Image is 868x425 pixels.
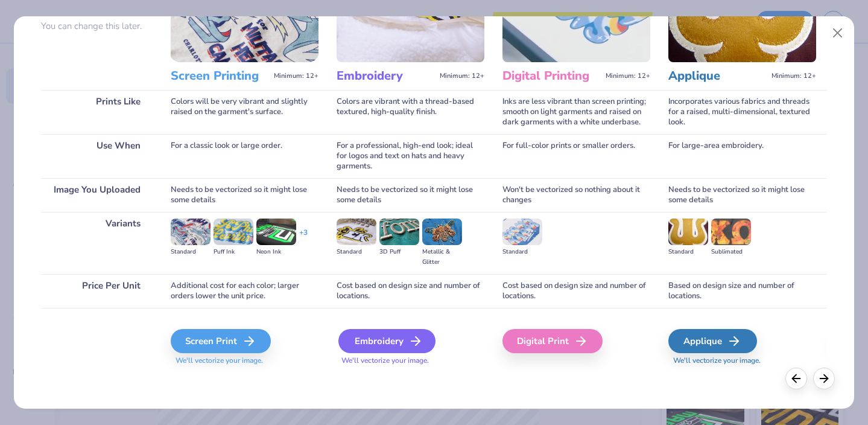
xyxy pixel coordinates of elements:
p: You can change this later. [41,21,153,31]
div: Neon Ink [256,247,296,257]
div: Needs to be vectorized so it might lose some details [668,178,816,212]
div: Colors are vibrant with a thread-based textured, high-quality finish. [337,90,484,134]
img: Neon Ink [256,219,296,245]
div: Standard [171,247,211,257]
div: For large-area embroidery. [668,134,816,178]
div: Price Per Unit [41,274,153,308]
div: Standard [502,247,542,257]
div: Puff Ink [214,247,253,257]
div: Sublimated [711,247,751,257]
img: Metallic & Glitter [422,219,462,245]
div: Cost based on design size and number of locations. [502,274,650,308]
img: Standard [668,219,708,245]
span: We'll vectorize your image. [668,356,816,366]
div: Needs to be vectorized so it might lose some details [337,178,484,212]
div: For a classic look or large order. [171,134,318,178]
div: Won't be vectorized so nothing about it changes [502,178,650,212]
div: 3D Puff [379,247,419,257]
button: Close [826,22,849,45]
h3: Digital Printing [502,68,601,84]
div: Cost based on design size and number of locations. [337,274,484,308]
img: Standard [171,219,211,245]
div: Additional cost for each color; larger orders lower the unit price. [171,274,318,308]
span: Minimum: 12+ [440,72,484,80]
div: Embroidery [338,329,436,353]
div: Inks are less vibrant than screen printing; smooth on light garments and raised on dark garments ... [502,90,650,134]
div: Needs to be vectorized so it might lose some details [171,178,318,212]
span: Minimum: 12+ [274,72,318,80]
div: Standard [337,247,376,257]
h3: Screen Printing [171,68,269,84]
img: 3D Puff [379,219,419,245]
div: Applique [668,329,757,353]
div: Use When [41,134,153,178]
div: For a professional, high-end look; ideal for logos and text on hats and heavy garments. [337,134,484,178]
img: Standard [502,219,542,245]
span: Minimum: 12+ [771,72,816,80]
img: Puff Ink [214,219,253,245]
div: Digital Print [502,329,603,353]
img: Standard [337,219,376,245]
div: Prints Like [41,90,153,134]
div: Incorporates various fabrics and threads for a raised, multi-dimensional, textured look. [668,90,816,134]
img: Sublimated [711,219,751,245]
div: Screen Print [171,329,271,353]
h3: Applique [668,68,767,84]
div: Metallic & Glitter [422,247,462,267]
div: Based on design size and number of locations. [668,274,816,308]
div: + 3 [299,228,308,248]
div: Image You Uploaded [41,178,153,212]
div: Standard [668,247,708,257]
span: We'll vectorize your image. [337,356,484,366]
div: For full-color prints or smaller orders. [502,134,650,178]
span: Minimum: 12+ [606,72,650,80]
div: Colors will be very vibrant and slightly raised on the garment's surface. [171,90,318,134]
div: Variants [41,212,153,274]
span: We'll vectorize your image. [171,356,318,366]
h3: Embroidery [337,68,435,84]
